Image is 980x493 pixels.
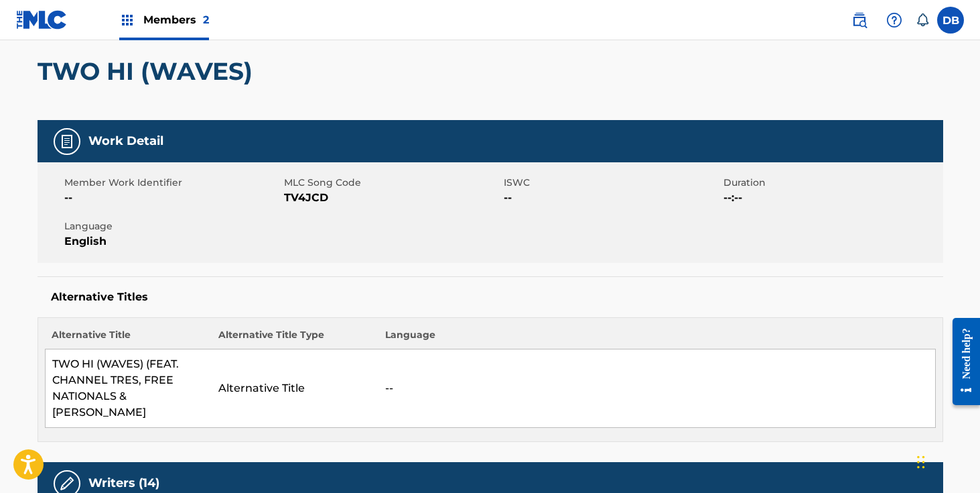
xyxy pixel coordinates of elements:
th: Alternative Title Type [212,328,378,349]
div: Drag [917,442,925,482]
span: Duration [723,176,940,190]
span: ISWC [504,176,720,190]
span: English [64,233,281,250]
iframe: Chat Widget [913,429,980,493]
img: Top Rightsholders [119,12,135,28]
span: Members [143,12,209,28]
img: MLC Logo [16,10,68,30]
div: Notifications [916,13,929,27]
h5: Writers (14) [88,476,159,491]
th: Alternative Title [45,328,212,349]
img: search [851,12,867,28]
span: --:-- [723,190,940,206]
th: Language [378,328,935,349]
h2: TWO HI (WAVES) [38,56,259,87]
span: TV4JCD [284,190,500,206]
span: -- [64,190,281,206]
span: -- [504,190,720,206]
img: Writers [59,476,75,492]
td: Alternative Title [212,349,378,428]
span: Language [64,219,281,233]
div: Help [881,7,908,34]
td: TWO HI (WAVES) (FEAT. CHANNEL TRES, FREE NATIONALS & [PERSON_NAME] [45,349,212,428]
img: Work Detail [59,133,75,150]
div: User Menu [937,7,964,34]
span: 2 [203,13,209,26]
iframe: Resource Center [942,308,980,416]
h5: Alternative Titles [51,290,930,304]
span: Member Work Identifier [64,176,281,190]
span: MLC Song Code [284,176,500,190]
a: Public Search [846,7,873,34]
td: -- [378,349,935,428]
h5: Work Detail [88,133,163,149]
img: help [886,12,902,28]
